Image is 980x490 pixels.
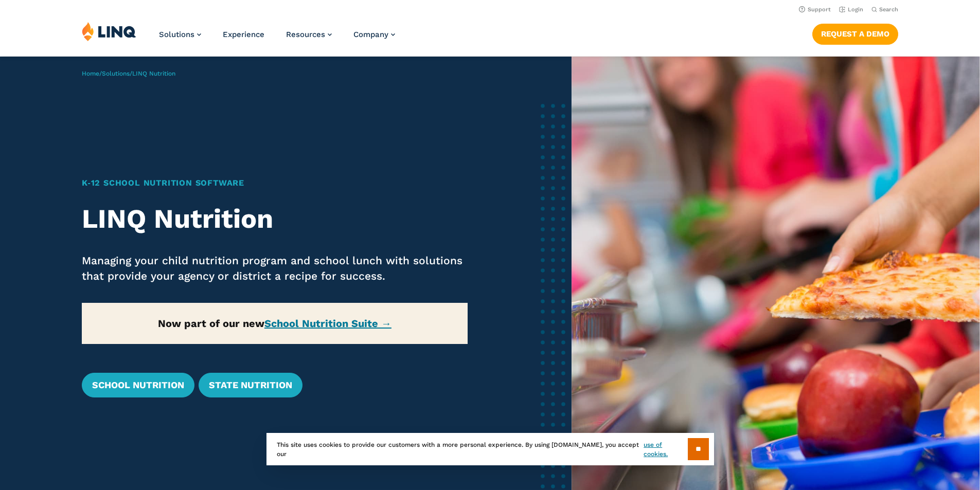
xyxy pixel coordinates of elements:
[223,30,264,39] a: Experience
[82,22,136,41] img: LINQ | K‑12 Software
[266,433,714,465] div: This site uses cookies to provide our customers with a more personal experience. By using [DOMAIN...
[158,317,391,330] strong: Now part of our new
[353,30,388,39] span: Company
[871,6,898,13] button: Open Search Bar
[159,22,395,56] nav: Primary Navigation
[264,317,391,330] a: School Nutrition Suite →
[839,6,863,13] a: Login
[132,70,175,77] span: LINQ Nutrition
[159,30,201,39] a: Solutions
[644,440,687,459] a: use of cookies.
[82,70,175,77] span: / /
[799,6,831,13] a: Support
[286,30,332,39] a: Resources
[82,253,468,284] p: Managing your child nutrition program and school lunch with solutions that provide your agency or...
[812,24,898,44] a: Request a Demo
[82,203,273,234] strong: LINQ Nutrition
[199,373,302,397] a: State Nutrition
[286,30,325,39] span: Resources
[812,22,898,44] nav: Button Navigation
[82,373,194,397] a: School Nutrition
[159,30,194,39] span: Solutions
[82,177,468,189] h1: K‑12 School Nutrition Software
[82,70,99,77] a: Home
[102,70,130,77] a: Solutions
[353,30,395,39] a: Company
[879,6,898,13] span: Search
